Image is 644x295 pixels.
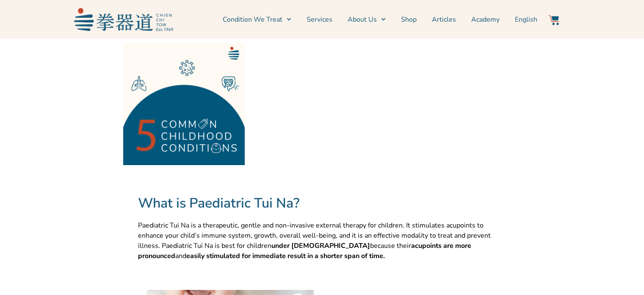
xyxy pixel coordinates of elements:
a: Academy [471,9,500,30]
a: English [515,9,537,30]
b: easily stimulated for immediate result in a shorter span of time. [186,251,385,261]
strong: under [DEMOGRAPHIC_DATA] [271,241,370,250]
span: Paediatric Tui Na is a therapeutic, gentle and non-invasive external therapy for children. It sti... [138,221,491,250]
nav: Menu [177,9,537,30]
h2: What is Paediatric Tui Na? [138,195,506,212]
a: Shop [401,9,417,30]
a: Services [307,9,332,30]
span: English [515,14,537,25]
img: Website Icon-03 [549,15,559,25]
span: and [175,251,186,261]
b: acupoints are more pronounced [138,241,471,261]
a: Condition We Treat [223,9,291,30]
a: About Us [348,9,386,30]
a: Articles [432,9,456,30]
